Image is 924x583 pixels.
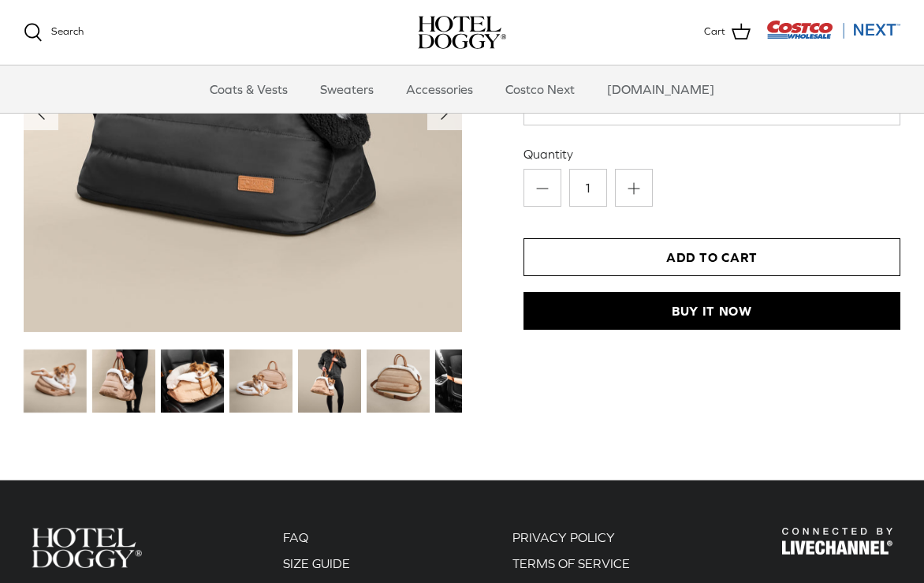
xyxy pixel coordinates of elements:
label: Quantity [523,145,900,163]
span: Search [51,25,84,37]
button: Buy it now [523,292,900,330]
img: small dog in a tan dog carrier on a black seat in the car [161,349,224,413]
img: hoteldoggycom [418,16,506,49]
a: Visit Costco Next [766,30,900,42]
a: Search [24,23,84,42]
input: Quantity [569,169,607,207]
span: Cart [704,24,725,40]
a: FAQ [283,530,308,544]
a: hoteldoggy.com hoteldoggycom [418,16,506,49]
a: PRIVACY POLICY [512,530,615,544]
a: Costco Next [491,65,589,113]
a: [DOMAIN_NAME] [593,65,728,113]
img: Costco Next [766,20,900,39]
a: Coats & Vests [196,65,302,113]
a: Cart [704,22,751,43]
a: Accessories [392,65,487,113]
img: Hotel Doggy Costco Next [782,528,892,555]
a: SIZE GUIDE [283,556,350,570]
a: TERMS OF SERVICE [512,556,630,570]
a: Sweaters [306,65,388,113]
button: Add to Cart [523,238,900,276]
img: Hotel Doggy Costco Next [32,528,142,568]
